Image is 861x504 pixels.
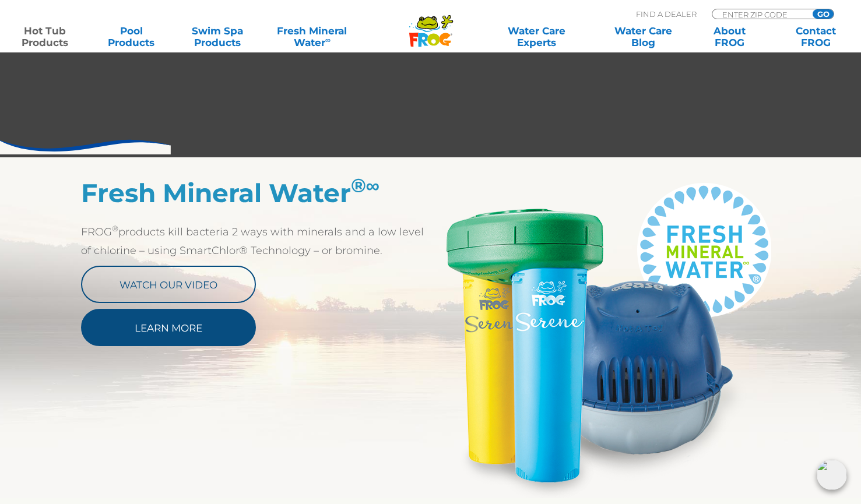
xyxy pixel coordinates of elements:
[482,25,591,48] a: Water CareExperts
[817,460,847,490] img: openIcon
[366,174,380,197] em: ∞
[81,309,256,346] a: Learn More
[813,9,834,19] input: GO
[81,178,431,208] h2: Fresh Mineral Water
[184,25,251,48] a: Swim SpaProducts
[98,25,165,48] a: PoolProducts
[431,178,781,498] img: Serene_@ease_FMW
[610,25,677,48] a: Water CareBlog
[81,223,431,260] p: FROG products kill bacteria 2 ways with minerals and a low level of chlorine – using SmartChlor® ...
[325,36,331,44] sup: ∞
[81,266,256,303] a: Watch Our Video
[112,224,118,233] sup: ®
[270,25,354,48] a: Fresh MineralWater∞
[636,9,697,19] p: Find A Dealer
[351,174,380,197] sup: ®
[721,9,800,19] input: Zip Code Form
[696,25,763,48] a: AboutFROG
[12,25,79,48] a: Hot TubProducts
[782,25,849,48] a: ContactFROG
